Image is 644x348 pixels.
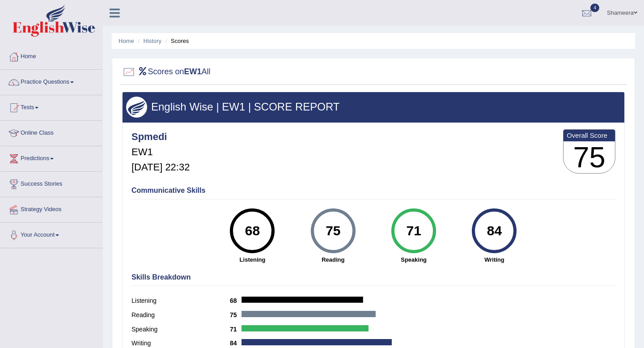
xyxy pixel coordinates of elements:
[317,212,349,250] div: 75
[216,255,288,264] strong: Listening
[458,255,530,264] strong: Writing
[163,37,189,45] li: Scores
[131,187,615,195] h4: Communicative Skills
[590,4,599,12] span: 4
[126,101,621,113] h3: English Wise | EW1 | SCORE REPORT
[131,339,230,348] label: Writing
[230,297,241,304] b: 68
[297,255,369,264] strong: Reading
[184,67,202,76] b: EW1
[230,340,241,347] b: 84
[122,65,211,79] h2: Scores on All
[0,146,102,169] a: Predictions
[131,310,230,320] label: Reading
[236,212,269,250] div: 68
[0,121,102,143] a: Online Class
[0,223,102,245] a: Your Account
[378,255,449,264] strong: Speaking
[131,325,230,334] label: Speaking
[230,326,241,333] b: 71
[131,162,190,173] h5: [DATE] 22:32
[563,141,615,174] h3: 75
[131,147,190,157] h5: EW1
[397,212,430,250] div: 71
[0,44,102,67] a: Home
[131,273,615,281] h4: Skills Breakdown
[126,97,147,118] img: wings.png
[0,172,102,194] a: Success Stories
[0,95,102,118] a: Tests
[230,311,241,318] b: 75
[0,70,102,92] a: Practice Questions
[119,38,134,44] a: Home
[131,132,190,142] h4: Spmedi
[144,38,161,44] a: History
[0,197,102,220] a: Strategy Videos
[478,212,511,250] div: 84
[131,296,230,306] label: Listening
[567,132,612,139] b: Overall Score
